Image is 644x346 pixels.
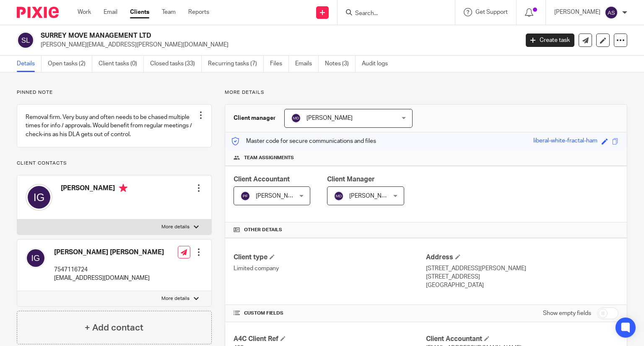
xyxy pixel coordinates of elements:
div: liberal-white-fractal-ham [533,137,597,146]
i: Primary [119,184,127,192]
p: Limited company [234,264,426,273]
h4: [PERSON_NAME] [61,184,127,194]
p: [EMAIL_ADDRESS][DOMAIN_NAME] [54,274,164,282]
p: Pinned note [17,89,212,96]
span: Client Accountant [234,176,290,183]
p: [STREET_ADDRESS][PERSON_NAME] [426,264,618,273]
p: [GEOGRAPHIC_DATA] [426,281,618,289]
h3: Client manager [234,114,276,122]
h4: CUSTOM FIELDS [234,310,426,317]
p: More details [161,224,190,230]
a: Files [270,56,289,72]
span: Client Manager [327,176,375,183]
a: Emails [295,56,319,72]
span: [PERSON_NAME] [349,193,395,199]
a: Email [104,8,117,16]
img: svg%3E [17,31,34,49]
a: Notes (3) [325,56,356,72]
h4: Client Accountant [426,335,618,343]
img: svg%3E [605,6,618,19]
h2: SURREY MOVE MANAGEMENT LTD [41,31,419,40]
h4: Client type [234,253,426,262]
h4: Address [426,253,618,262]
a: Work [78,8,91,16]
a: Recurring tasks (7) [208,56,264,72]
span: [PERSON_NAME] [306,115,353,121]
span: Get Support [475,9,508,15]
span: Other details [244,227,282,233]
img: svg%3E [334,191,344,201]
a: Audit logs [362,56,394,72]
p: [PERSON_NAME][EMAIL_ADDRESS][PERSON_NAME][DOMAIN_NAME] [41,41,513,49]
a: Open tasks (2) [48,56,92,72]
a: Team [162,8,176,16]
label: Show empty fields [543,309,591,318]
img: svg%3E [240,191,250,201]
img: svg%3E [26,248,46,268]
p: 7547116724 [54,266,164,274]
a: Closed tasks (33) [150,56,202,72]
a: Details [17,56,42,72]
img: svg%3E [26,184,52,211]
a: Clients [130,8,149,16]
p: [STREET_ADDRESS] [426,273,618,281]
a: Create task [526,34,574,47]
p: More details [225,89,627,96]
span: [PERSON_NAME] [256,193,302,199]
p: Client contacts [17,160,212,167]
a: Client tasks (0) [99,56,144,72]
input: Search [354,10,430,18]
h4: A4C Client Ref [234,335,426,343]
img: svg%3E [291,113,301,123]
p: Master code for secure communications and files [231,137,376,145]
p: [PERSON_NAME] [554,8,600,16]
img: Pixie [17,7,59,18]
p: More details [161,295,190,302]
span: Team assignments [244,155,294,161]
h4: + Add contact [85,321,143,334]
h4: [PERSON_NAME] [PERSON_NAME] [54,248,164,257]
a: Reports [188,8,209,16]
